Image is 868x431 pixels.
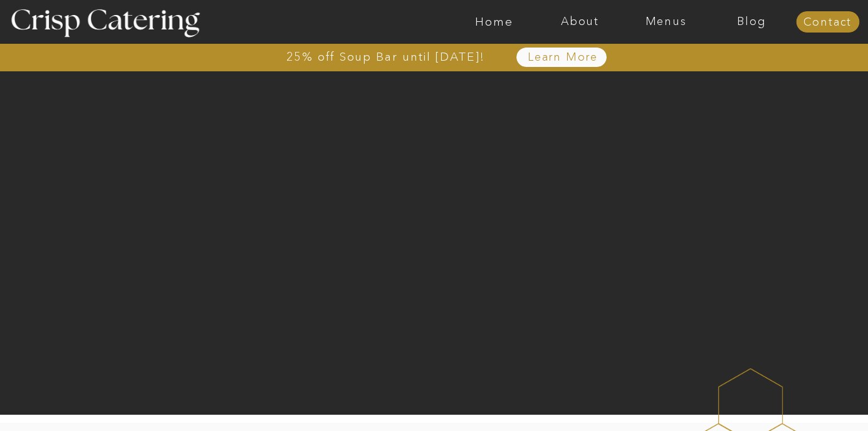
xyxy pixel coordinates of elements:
a: Menus [623,16,709,28]
a: Home [451,16,537,28]
a: Blog [709,16,795,28]
a: Learn More [499,51,627,64]
a: Contact [796,16,859,29]
a: About [537,16,623,28]
a: 25% off Soup Bar until [DATE]! [241,51,530,63]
